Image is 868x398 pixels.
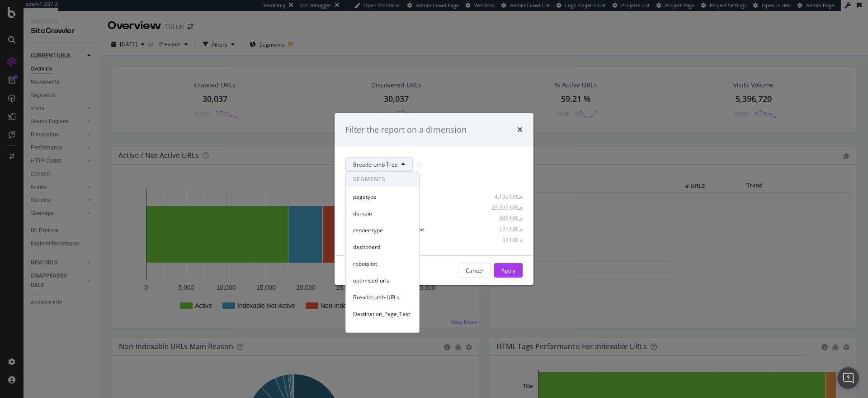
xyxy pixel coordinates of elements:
span: Destination_Page_Test [353,310,412,318]
span: optimised-urls [353,277,412,285]
div: times [517,124,523,136]
button: Breadcrumb Tree [345,157,413,172]
div: 121 URLs [478,225,523,233]
div: 32 URLs [478,236,523,244]
div: 383 URLs [478,215,523,222]
span: dashboard [353,243,412,251]
span: render-type [353,226,412,235]
div: Apply [501,267,515,274]
div: Filter the report on a dimension [345,124,467,136]
span: pagetype_qualifiers [353,327,412,335]
span: Breadcrumb-URLs [353,293,412,302]
div: 4,190 URLs [478,193,523,201]
div: Open Intercom Messenger [837,367,859,389]
span: SEGMENTS [346,172,419,187]
div: Select all data available [345,179,523,187]
span: domain [353,210,412,218]
button: Cancel [458,263,491,278]
button: Apply [494,263,523,278]
div: Cancel [466,267,483,274]
div: 25,395 URLs [478,204,523,211]
span: pagetype [353,193,412,201]
span: robots.txt [353,260,412,268]
div: modal [335,113,533,285]
span: Breadcrumb Tree [353,161,398,168]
